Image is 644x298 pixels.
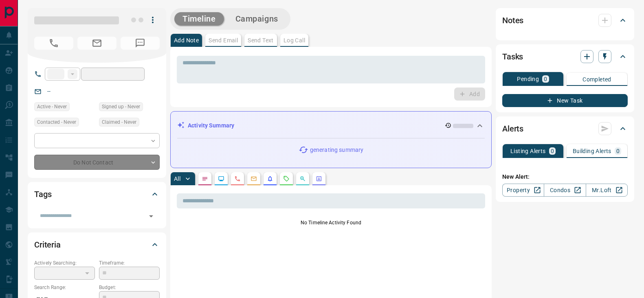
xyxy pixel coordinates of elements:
[502,184,544,197] a: Property
[47,88,51,94] a: --
[510,148,546,154] p: Listing Alerts
[299,175,306,182] svg: Opportunities
[218,175,224,182] svg: Lead Browsing Activity
[267,175,273,182] svg: Listing Alerts
[102,118,136,126] span: Claimed - Never
[582,77,611,82] p: Completed
[316,175,322,182] svg: Agent Actions
[573,148,611,154] p: Building Alerts
[502,119,628,138] div: Alerts
[177,118,485,133] div: Activity Summary
[310,146,363,154] p: generating summary
[188,121,234,130] p: Activity Summary
[99,259,160,267] p: Timeframe:
[616,148,620,154] p: 0
[34,155,160,170] div: Do Not Contact
[145,210,157,222] button: Open
[202,175,208,182] svg: Notes
[227,12,286,26] button: Campaigns
[502,173,628,181] p: New Alert:
[502,50,523,63] h2: Tasks
[34,184,160,204] div: Tags
[586,184,628,197] a: Mr.Loft
[517,76,539,82] p: Pending
[37,103,67,111] span: Active - Never
[121,37,160,50] span: No Number
[99,284,160,291] p: Budget:
[544,76,547,82] p: 0
[502,14,523,27] h2: Notes
[234,175,241,182] svg: Calls
[174,12,224,26] button: Timeline
[37,118,76,126] span: Contacted - Never
[283,175,290,182] svg: Requests
[174,176,180,182] p: All
[77,37,116,50] span: No Email
[102,103,140,111] span: Signed up - Never
[174,37,199,43] p: Add Note
[502,122,523,135] h2: Alerts
[34,259,95,267] p: Actively Searching:
[34,284,95,291] p: Search Range:
[34,188,51,201] h2: Tags
[502,11,628,30] div: Notes
[34,238,61,251] h2: Criteria
[251,175,257,182] svg: Emails
[34,37,73,50] span: No Number
[34,235,160,254] div: Criteria
[502,47,628,66] div: Tasks
[177,219,485,226] p: No Timeline Activity Found
[544,184,586,197] a: Condos
[551,148,554,154] p: 0
[502,94,628,107] button: New Task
